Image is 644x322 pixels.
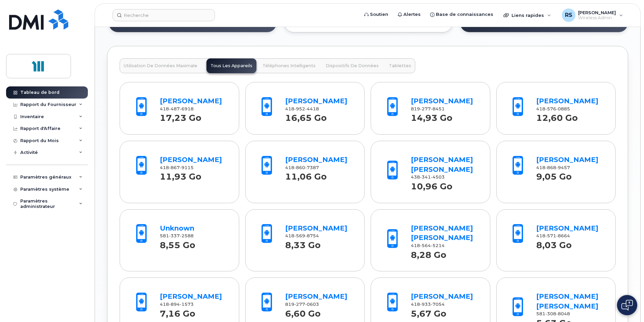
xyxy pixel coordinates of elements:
span: 418 [160,302,194,307]
a: [PERSON_NAME] [285,292,347,300]
span: Wireless Admin [578,15,616,21]
strong: 14,93 Go [411,109,452,123]
span: 933 [420,302,431,307]
strong: 12,60 Go [536,109,578,123]
span: 341 [420,175,431,180]
span: 7387 [305,165,319,170]
strong: 6,60 Go [285,305,321,319]
span: 418 [160,106,194,111]
a: [PERSON_NAME] [160,292,222,300]
span: 868 [545,165,556,170]
span: Téléphones Intelligents [263,63,316,69]
strong: 8,28 Go [411,246,446,260]
span: Utilisation de Données Maximale [124,63,197,69]
span: 8754 [305,233,319,238]
strong: 9,05 Go [536,168,572,182]
span: 438 [411,175,445,180]
span: 6918 [180,106,194,111]
span: 571 [545,233,556,238]
span: 860 [294,165,305,170]
a: [PERSON_NAME] [411,292,473,300]
span: 894 [169,302,180,307]
span: 277 [294,302,305,307]
button: Téléphones Intelligents [258,58,320,73]
span: 418 [536,165,570,170]
span: 9457 [556,165,570,170]
a: [PERSON_NAME] [285,224,347,232]
strong: 5,67 Go [411,305,446,319]
span: Base de connaissances [436,11,493,18]
span: 418 [536,233,570,238]
span: [PERSON_NAME] [578,10,616,15]
span: 8664 [556,233,570,238]
span: 2588 [180,233,194,238]
span: 581 [536,311,570,316]
a: Base de connaissances [425,8,498,21]
button: Tablettes [385,58,415,73]
span: 418 [411,243,445,248]
span: 819 [285,302,319,307]
span: 1573 [180,302,194,307]
button: Dispositifs de Données [322,58,383,73]
span: 337 [169,233,180,238]
strong: 8,33 Go [285,236,321,250]
span: 418 [536,106,570,111]
a: Alertes [393,8,425,21]
button: Utilisation de Données Maximale [120,58,201,73]
span: 952 [294,106,305,111]
span: Alertes [403,11,421,18]
span: Liens rapides [512,12,544,18]
a: [PERSON_NAME] [536,224,598,232]
a: [PERSON_NAME] [PERSON_NAME] [411,224,473,242]
a: Unknown [160,224,194,232]
img: Open chat [621,300,633,311]
span: 4418 [305,106,319,111]
input: Recherche [113,9,215,21]
span: 576 [545,106,556,111]
a: [PERSON_NAME] [PERSON_NAME] [411,156,473,173]
span: 8048 [556,311,570,316]
span: 0603 [305,302,319,307]
strong: 10,96 Go [411,178,452,191]
span: 487 [169,106,180,111]
span: 4503 [431,175,445,180]
a: [PERSON_NAME] [160,156,222,164]
span: Dispositifs de Données [326,63,379,69]
strong: 16,65 Go [285,109,327,123]
a: [PERSON_NAME] [411,97,473,105]
span: 9115 [180,165,194,170]
a: [PERSON_NAME] [PERSON_NAME] [536,292,598,310]
span: 8451 [431,106,445,111]
span: 418 [285,165,319,170]
span: 581 [160,233,194,238]
a: [PERSON_NAME] [285,156,347,164]
span: 418 [160,165,194,170]
a: [PERSON_NAME] [160,97,222,105]
strong: 11,06 Go [285,168,327,182]
strong: 17,23 Go [160,109,201,123]
div: Liens rapides [499,8,556,22]
span: 418 [411,302,445,307]
a: [PERSON_NAME] [536,97,598,105]
a: [PERSON_NAME] [536,156,598,164]
span: 564 [420,243,431,248]
span: 418 [285,106,319,111]
strong: 11,93 Go [160,168,201,182]
span: 7054 [431,302,445,307]
span: 308 [545,311,556,316]
span: 867 [169,165,180,170]
span: Soutien [370,11,388,18]
span: 819 [411,106,445,111]
span: 418 [285,233,319,238]
span: 277 [420,106,431,111]
span: 569 [294,233,305,238]
div: Rémy, Serge [557,8,628,22]
a: [PERSON_NAME] [285,97,347,105]
span: 0885 [556,106,570,111]
a: Soutien [360,8,393,21]
strong: 7,16 Go [160,305,195,319]
span: Tablettes [389,63,411,69]
strong: 8,55 Go [160,236,195,250]
span: RS [565,11,572,19]
span: 5214 [431,243,445,248]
